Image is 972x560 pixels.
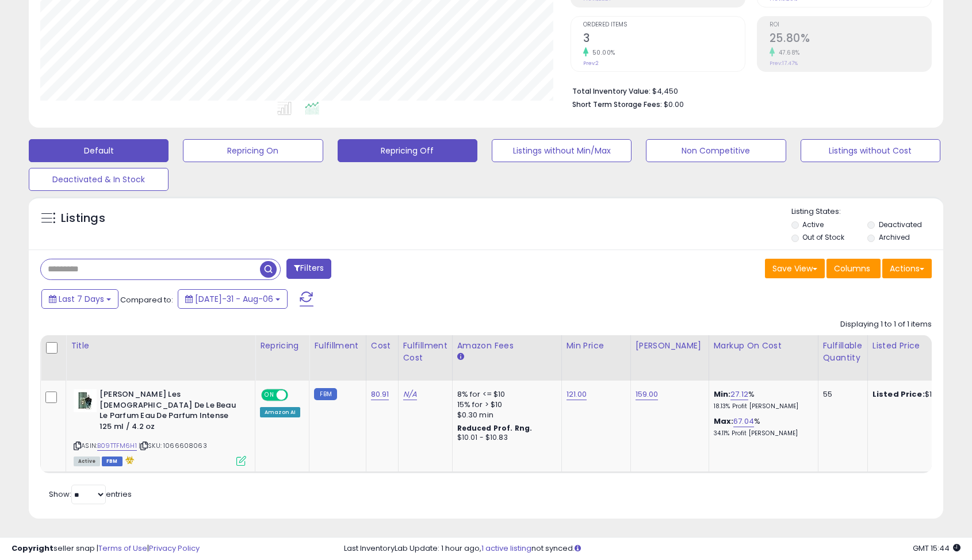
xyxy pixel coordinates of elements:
div: 15% for > $10 [457,400,553,410]
button: Repricing Off [338,139,477,162]
div: Title [71,340,250,352]
i: hazardous material [123,456,135,464]
span: Last 7 Days [59,293,104,305]
small: 47.68% [775,48,800,57]
div: Amazon AI [260,407,300,417]
div: Listed Price [872,340,972,352]
div: % [714,389,809,411]
button: [DATE]-31 - Aug-06 [178,289,288,309]
button: Columns [826,259,881,278]
b: Reduced Prof. Rng. [457,423,533,433]
p: 18.13% Profit [PERSON_NAME] [714,402,809,411]
b: Short Term Storage Fees: [572,99,662,109]
b: [PERSON_NAME] Les [DEMOGRAPHIC_DATA] De Le Beau Le Parfum Eau De Parfum Intense 125 ml / 4.2 oz [100,389,239,435]
div: Repricing [260,340,304,352]
div: Fulfillment [314,340,361,352]
a: 80.91 [371,389,389,400]
label: Archived [879,232,910,242]
button: Deactivated & In Stock [29,168,169,191]
a: N/A [403,389,417,400]
img: 41SEb2EVEFL._SL40_.jpg [74,389,97,412]
div: $0.30 min [457,410,553,420]
b: Total Inventory Value: [572,86,650,96]
div: $122.67 [872,389,968,400]
div: % [714,416,809,438]
div: ASIN: [74,389,246,465]
a: 121.00 [567,389,587,400]
div: Amazon Fees [457,340,557,352]
button: Non Competitive [646,139,786,162]
b: Min: [714,389,731,400]
button: Repricing On [183,139,323,162]
span: [DATE]-31 - Aug-06 [195,293,273,305]
small: 50.00% [588,48,615,57]
span: $0.00 [664,99,684,110]
span: Ordered Items [583,22,745,28]
span: ON [262,390,277,400]
div: Markup on Cost [714,340,813,352]
a: 67.04 [733,416,754,427]
span: Compared to: [120,294,173,305]
label: Active [802,220,824,229]
li: $4,450 [572,83,923,97]
div: Fulfillment Cost [403,340,447,364]
a: Terms of Use [98,543,147,554]
label: Deactivated [879,220,922,229]
th: The percentage added to the cost of goods (COGS) that forms the calculator for Min & Max prices. [709,335,818,381]
a: 27.12 [730,389,748,400]
label: Out of Stock [802,232,844,242]
button: Listings without Cost [801,139,940,162]
button: Actions [882,259,932,278]
div: Last InventoryLab Update: 1 hour ago, not synced. [344,543,961,554]
a: 1 active listing [481,543,531,554]
small: Amazon Fees. [457,352,464,362]
span: All listings currently available for purchase on Amazon [74,457,100,466]
a: 159.00 [636,389,659,400]
small: Prev: 17.47% [770,60,798,67]
button: Listings without Min/Max [492,139,632,162]
div: 8% for <= $10 [457,389,553,400]
div: 55 [823,389,859,400]
div: seller snap | | [12,543,200,554]
button: Last 7 Days [41,289,118,309]
span: 2025-08-14 15:44 GMT [913,543,960,554]
div: Cost [371,340,393,352]
h5: Listings [61,210,105,227]
button: Save View [765,259,825,278]
span: FBM [102,457,123,466]
h2: 25.80% [770,32,931,47]
span: ROI [770,22,931,28]
b: Listed Price: [872,389,925,400]
b: Max: [714,416,734,427]
small: FBM [314,388,336,400]
div: $10.01 - $10.83 [457,433,553,443]
button: Default [29,139,169,162]
div: Min Price [567,340,626,352]
h2: 3 [583,32,745,47]
div: [PERSON_NAME] [636,340,704,352]
small: Prev: 2 [583,60,599,67]
span: Show: entries [49,489,132,500]
p: 34.11% Profit [PERSON_NAME] [714,429,809,438]
span: | SKU: 1066608063 [139,441,207,450]
span: Columns [834,263,870,274]
div: Displaying 1 to 1 of 1 items [840,319,932,330]
div: Fulfillable Quantity [823,340,863,364]
strong: Copyright [12,543,53,554]
span: OFF [286,390,305,400]
button: Filters [286,259,331,279]
p: Listing States: [791,206,943,217]
a: Privacy Policy [149,543,200,554]
a: B09TTFM6H1 [97,441,137,451]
